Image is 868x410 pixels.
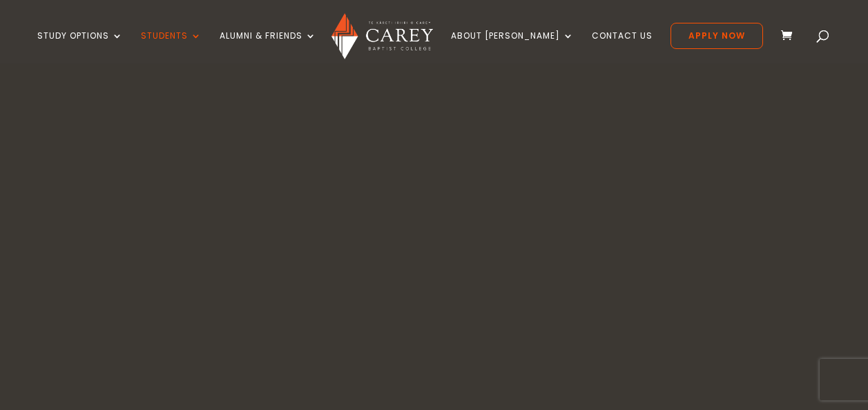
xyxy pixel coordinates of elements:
[37,31,123,64] a: Study Options
[671,23,763,49] a: Apply Now
[141,31,202,64] a: Students
[592,31,653,64] a: Contact Us
[220,31,316,64] a: Alumni & Friends
[451,31,574,64] a: About [PERSON_NAME]
[331,13,433,59] img: Carey Baptist College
